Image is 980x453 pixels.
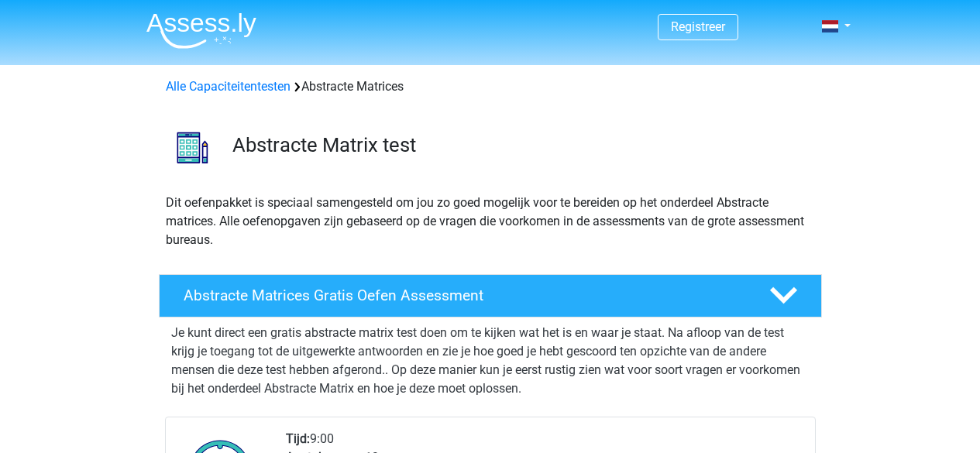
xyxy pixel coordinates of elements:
[160,77,821,96] div: Abstracte Matrices
[184,287,744,304] h4: Abstracte Matrices Gratis Oefen Assessment
[153,274,828,317] a: Abstracte Matrices Gratis Oefen Assessment
[166,194,815,249] p: Dit oefenpakket is speciaal samengesteld om jou zo goed mogelijk voor te bereiden op het onderdee...
[671,19,725,34] a: Registreer
[232,133,810,157] h3: Abstracte Matrix test
[286,431,310,446] b: Tijd:
[146,12,256,49] img: Assessly
[166,79,291,94] a: Alle Capaciteitentesten
[160,115,225,180] img: abstracte matrices
[171,324,810,398] p: Je kunt direct een gratis abstracte matrix test doen om te kijken wat het is en waar je staat. Na...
